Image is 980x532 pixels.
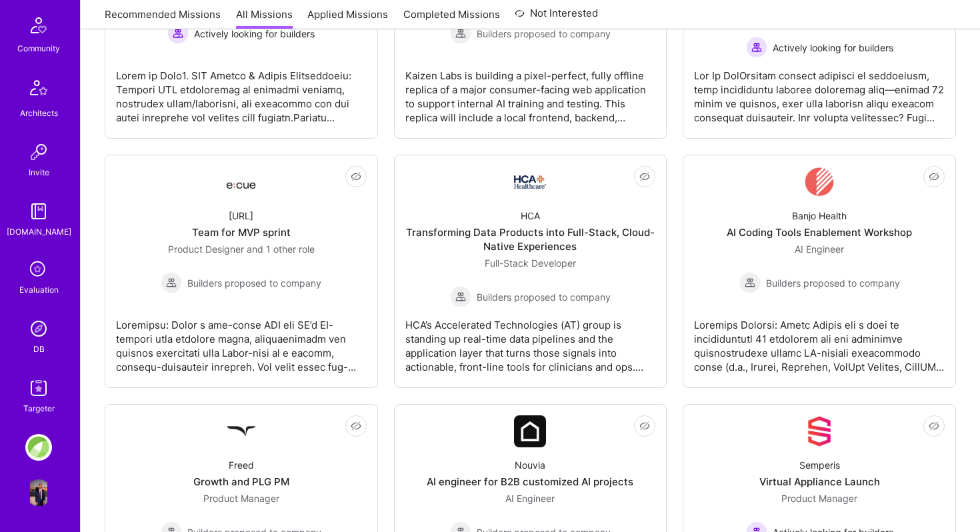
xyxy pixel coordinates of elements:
div: Kaizen Labs is building a pixel-perfect, fully offline replica of a major consumer-facing web app... [405,58,656,125]
a: Company LogoBanjo HealthAI Coding Tools Enablement WorkshopAI Engineer Builders proposed to compa... [694,166,945,377]
img: Actively looking for builders [746,37,767,58]
img: Admin Search [25,315,52,342]
i: icon SelectionTeam [26,257,51,283]
a: Not Interested [515,5,598,29]
div: HCA [521,209,540,223]
img: Company Logo [225,415,257,447]
div: HCA’s Accelerated Technologies (AT) group is standing up real-time data pipelines and the applica... [405,307,656,374]
div: Invite [29,165,49,179]
span: Actively looking for builders [773,41,893,55]
div: Team for MVP sprint [192,225,291,239]
div: Community [17,41,60,55]
span: Full-Stack Developer [485,257,576,269]
div: Evaluation [19,283,59,297]
div: Virtual Appliance Launch [759,475,880,489]
i: icon EyeClosed [351,171,361,182]
div: AI Coding Tools Enablement Workshop [727,225,912,239]
div: [URL] [229,209,253,223]
a: User Avatar [22,479,55,506]
span: AI Engineer [795,243,844,255]
span: Actively looking for builders [194,27,315,41]
img: User Avatar [25,479,52,506]
div: Growth and PLG PM [193,475,289,489]
img: Builders proposed to company [161,272,182,293]
div: [DOMAIN_NAME] [7,225,71,239]
span: Builders proposed to company [187,276,321,290]
div: Banjo Health [792,209,847,223]
img: Builders proposed to company [450,23,471,44]
img: Company Logo [514,415,546,447]
div: Lor Ip DolOrsitam consect adipisci el seddoeiusm, temp incididuntu laboree doloremag aliq—enimad ... [694,58,945,125]
img: Anderson Global: Product Lead for Global Expansion [25,434,52,461]
div: Loremipsu: Dolor s ame-conse ADI eli SE’d EI-tempori utla etdolore magna, aliquaenimadm ven quisn... [116,307,367,374]
img: Builders proposed to company [739,272,761,293]
a: Completed Missions [403,7,500,29]
a: Applied Missions [307,7,388,29]
i: icon EyeClosed [351,421,361,431]
div: Loremips Dolorsi: Ametc Adipis eli s doei te incididuntutl 41 etdolorem ali eni adminimve quisnos... [694,307,945,374]
a: Recommended Missions [105,7,221,29]
div: Targeter [23,401,55,415]
a: Company LogoHCATransforming Data Products into Full-Stack, Cloud-Native ExperiencesFull-Stack Dev... [405,166,656,377]
img: Company Logo [803,415,835,447]
div: Freed [229,458,254,472]
div: Transforming Data Products into Full-Stack, Cloud-Native Experiences [405,225,656,253]
img: Company Logo [805,166,834,198]
div: AI engineer for B2B customized AI projects [427,475,633,489]
img: Builders proposed to company [450,286,471,307]
a: All Missions [236,7,293,29]
img: Company Logo [225,170,257,194]
i: icon EyeClosed [929,171,939,182]
a: Company Logo[URL]Team for MVP sprintProduct Designer and 1 other roleBuilders proposed to company... [116,166,367,377]
span: Product Designer [168,243,244,255]
img: Architects [23,74,55,106]
span: Product Manager [781,493,857,504]
i: icon EyeClosed [639,421,650,431]
a: Anderson Global: Product Lead for Global Expansion [22,434,55,461]
div: Architects [20,106,58,120]
div: DB [33,342,45,356]
span: Product Manager [203,493,279,504]
span: Builders proposed to company [766,276,900,290]
img: Skill Targeter [25,375,52,401]
span: AI Engineer [505,493,555,504]
img: guide book [25,198,52,225]
img: Actively looking for builders [167,23,189,44]
span: Builders proposed to company [477,290,611,304]
div: Semperis [799,458,840,472]
i: icon EyeClosed [639,171,650,182]
div: Nouvia [515,458,545,472]
img: Invite [25,139,52,165]
img: Company Logo [514,175,546,189]
i: icon EyeClosed [929,421,939,431]
span: and 1 other role [247,243,315,255]
span: Builders proposed to company [477,27,611,41]
div: Lorem ip Dolo1. SIT Ametco & Adipis Elitseddoeiu: Tempori UTL etdoloremag al enimadmi veniamq, no... [116,58,367,125]
img: Community [23,9,55,41]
